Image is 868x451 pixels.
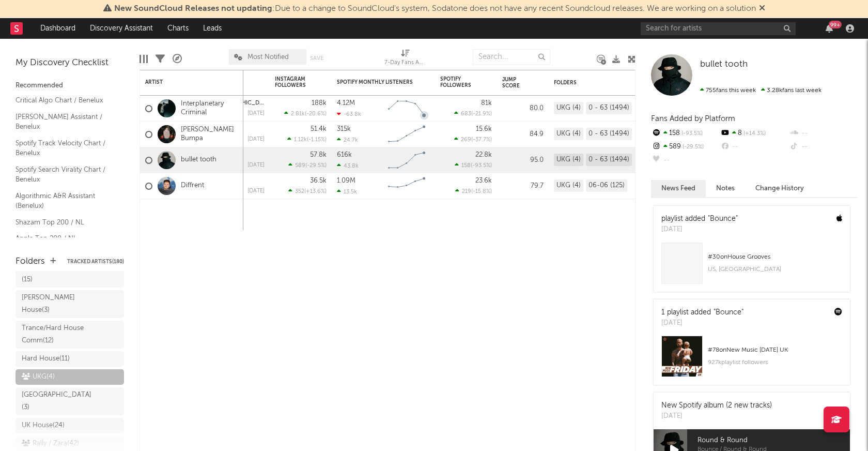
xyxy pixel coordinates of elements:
a: "Bounce" [708,215,738,222]
div: Doin' it featuring MC DT [172,126,265,132]
span: : Due to a change to SoundCloud's system, Sodatone does not have any recent Soundcloud releases. ... [114,5,756,13]
div: ( ) [455,188,492,194]
div: 57.8k [310,152,327,158]
div: 99 + [829,21,842,28]
div: 188k [312,100,327,107]
input: Search for artists [641,22,796,35]
div: [PERSON_NAME] House ( 3 ) [22,292,95,317]
span: 3.28k fans last week [700,87,822,94]
a: Charts [160,18,196,39]
div: 80.0 [502,102,544,115]
a: #78onNew Music [DATE] UK927kplaylist followers [654,336,850,385]
div: ( ) [454,136,492,143]
div: Recommended [16,80,124,92]
div: ( ) [455,162,492,169]
button: News Feed [651,180,706,197]
div: US, [GEOGRAPHIC_DATA] [708,263,842,276]
div: UK House ( 24 ) [22,419,65,432]
div: 158 [651,127,720,140]
a: Spotify Track Velocity Chart / Benelux [16,138,114,159]
svg: Chart title [383,173,430,199]
div: UKG (4) [554,102,583,114]
a: UK House(24) [16,418,124,433]
div: 7-Day Fans Added (7-Day Fans Added) [384,44,426,74]
div: 13.5k [337,188,357,195]
div: 4.12M [337,100,355,107]
div: Edit Columns [139,44,148,74]
div: 616k [337,152,352,158]
span: +13.6 % [306,189,325,194]
div: [DATE] [247,111,265,116]
span: 269 [461,137,471,143]
span: Dismiss [759,5,765,13]
div: -63.8k [337,111,361,117]
button: Save [310,55,323,61]
input: Search... [473,49,550,65]
button: Change History [745,180,814,197]
div: -- [720,140,788,154]
svg: Chart title [383,96,430,122]
div: 84.9 [502,128,544,141]
a: Spotify Search Virality Chart / Benelux [16,164,114,185]
a: Trance/Hard House Comm(12) [16,321,124,349]
span: -29.5 % [307,163,325,169]
span: -15.8 % [473,189,490,194]
a: Leads [196,18,229,39]
div: 1.09M [337,177,355,184]
div: [DATE] [661,224,738,235]
a: Shazam Top 200 / NL [16,217,114,228]
div: A&R Pipeline [173,44,182,74]
div: Fón Póca (feat. Travy) [172,100,265,106]
span: 589 [295,163,305,169]
span: New SoundCloud Releases not updating [114,5,272,13]
span: 2.81k [291,111,305,117]
div: Artist [145,79,223,85]
a: Apple Top 200 / NL [16,233,114,244]
a: UKG(4) [16,369,124,385]
div: 315k [337,126,351,132]
div: [DATE] [661,318,743,328]
span: bullet tooth [700,60,748,69]
a: Dashboard [33,18,83,39]
span: +14.3 % [742,131,766,137]
div: 0 - 63 (1494) [586,102,632,114]
div: 8 [720,127,788,140]
div: UKG (4) [554,154,583,166]
div: [DATE] [247,137,265,142]
a: Critical Algo Chart / Benelux [16,95,114,106]
svg: Chart title [383,147,430,173]
a: [PERSON_NAME] Assistant / Benelux [16,111,114,132]
div: [DATE] [247,188,265,194]
span: 158 [461,163,471,169]
div: 927k playlist followers [708,356,842,369]
span: -93.5 % [472,163,490,169]
div: Folders [554,80,631,86]
div: ( ) [454,110,492,117]
a: [GEOGRAPHIC_DATA](15) [16,260,124,288]
a: [PERSON_NAME] Bumpa [181,126,238,143]
div: 0 - 63 (1494) [586,128,632,140]
span: 755 fans this week [700,87,756,94]
div: 43.8k [337,162,359,169]
div: # 78 on New Music [DATE] UK [708,344,842,356]
div: 22.8k [475,152,492,158]
span: 352 [295,189,304,194]
a: bullet tooth [181,156,216,164]
div: [GEOGRAPHIC_DATA] ( 3 ) [22,389,95,414]
a: Diffrent [181,182,204,190]
span: Round & Round [698,434,850,447]
a: [PERSON_NAME] House(3) [16,290,124,318]
div: 7-Day Fans Added (7-Day Fans Added) [384,57,426,69]
div: # 30 on House Grooves [708,251,842,263]
a: Discovery Assistant [83,18,160,39]
div: ( ) [287,136,327,143]
div: UKG ( 4 ) [22,371,55,383]
div: 589 [651,140,720,154]
span: 219 [462,189,471,194]
div: -- [789,127,858,140]
div: -- [789,140,858,154]
div: 36.5k [310,177,327,184]
span: 1.12k [294,137,307,143]
button: Notes [706,180,745,197]
a: Hard House(11) [16,351,124,367]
